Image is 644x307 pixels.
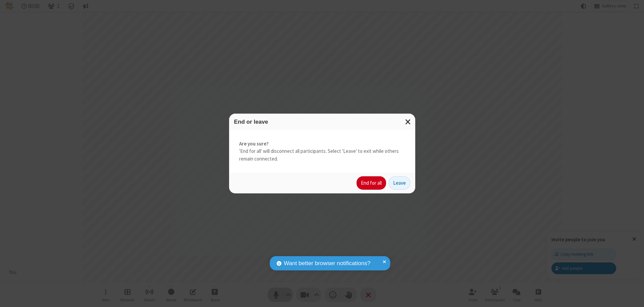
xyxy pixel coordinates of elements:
h3: End or leave [234,119,410,125]
button: Close modal [401,114,415,130]
button: Leave [389,176,410,190]
button: End for all [357,176,386,190]
div: 'End for all' will disconnect all participants. Select 'Leave' to exit while others remain connec... [229,130,415,173]
span: Want better browser notifications? [284,259,370,268]
strong: Are you sure? [239,140,405,148]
